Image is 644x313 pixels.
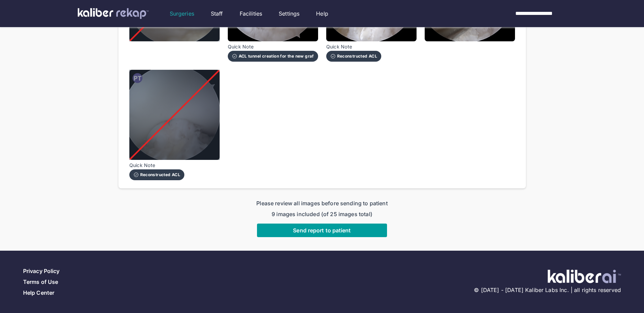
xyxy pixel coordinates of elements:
[232,54,237,59] img: check-circle-outline-white.611b8afe.svg
[23,278,58,285] a: Terms of Use
[129,163,185,168] span: Quick Note
[330,54,378,59] div: Reconstructed ACL
[23,268,59,274] a: Privacy Policy
[133,172,139,178] img: check-circle-outline-white.611b8afe.svg
[23,289,54,296] a: Help Center
[256,210,388,218] span: 9 images included (of 25 images total)
[279,9,299,18] a: Settings
[293,227,351,234] span: Send report to patient
[257,224,387,237] button: Send report to patient
[133,172,181,178] div: Reconstructed ACL
[211,9,223,18] a: Staff
[474,286,621,294] span: © [DATE] - [DATE] Kaliber Labs Inc. | all rights reserved
[316,9,328,18] a: Help
[240,9,262,18] a: Facilities
[78,8,149,19] img: kaliber labs logo
[228,44,318,49] span: Quick Note
[548,270,621,283] img: ATj1MI71T5jDAAAAAElFTkSuQmCC
[232,54,314,59] div: ACL tunnel creation for the new graft
[256,199,388,207] span: Please review all images before sending to patient
[326,44,382,49] span: Quick Note
[170,9,194,18] a: Surgeries
[330,54,336,59] img: check-circle-outline-white.611b8afe.svg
